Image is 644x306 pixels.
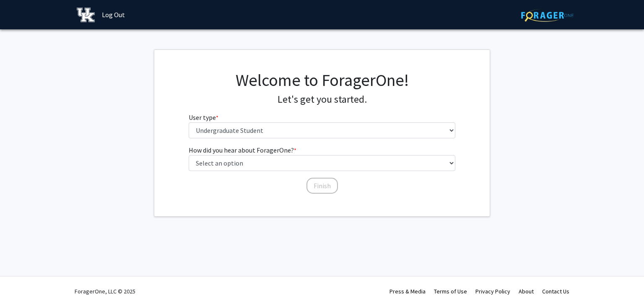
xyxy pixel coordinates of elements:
label: User type [189,112,218,122]
div: ForagerOne, LLC © 2025 [75,277,135,306]
button: Finish [306,178,338,194]
h1: Welcome to ForagerOne! [189,70,456,90]
img: ForagerOne Logo [521,9,574,22]
h4: Let's get you started. [189,93,456,106]
iframe: Chat [6,268,36,300]
label: How did you hear about ForagerOne? [189,145,296,155]
a: Press & Media [390,288,426,295]
a: About [519,288,534,295]
a: Privacy Policy [475,288,510,295]
a: Terms of Use [434,288,467,295]
a: Contact Us [542,288,569,295]
img: University of Kentucky Logo [77,8,95,22]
